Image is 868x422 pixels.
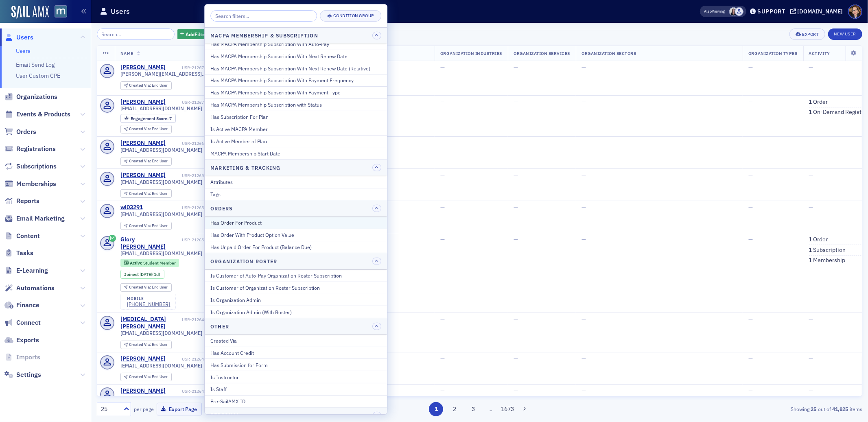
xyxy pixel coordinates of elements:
[748,139,753,146] span: —
[210,385,381,393] div: Is Staff
[205,62,387,74] button: Has MACPA Membership Subscription With Next Renew Date (Relative)
[120,236,181,250] div: Glory [PERSON_NAME]
[97,28,175,40] input: Search…
[16,61,55,68] a: Email Send Log
[210,296,381,304] div: Is Organization Admin
[809,315,813,323] span: —
[143,260,176,266] span: Student Member
[514,98,518,105] span: —
[129,223,152,228] span: Created Via :
[205,111,387,123] button: Has Subscription For Plan
[514,315,518,323] span: —
[120,64,166,71] div: [PERSON_NAME]
[210,337,381,344] div: Created Via
[129,191,152,196] span: Created Via :
[11,6,49,19] img: SailAMX
[120,387,166,395] a: [PERSON_NAME]
[210,10,317,22] input: Search filters...
[205,282,387,294] button: Is Customer of Organization Roster Subscription
[828,28,862,40] a: New User
[448,402,462,416] button: 2
[129,83,152,88] span: Created Via :
[16,370,41,379] span: Settings
[49,5,67,19] a: View Homepage
[809,355,813,362] span: —
[210,243,381,251] div: Has Unpaid Order For Product (Balance Due)
[210,77,381,84] div: Has MACPA Membership Subscription With Payment Frequency
[210,349,381,356] div: Has Account Credit
[848,4,862,19] span: Profile
[809,236,828,243] a: 1 Order
[466,402,480,416] button: 3
[120,147,203,153] span: [EMAIL_ADDRESS][DOMAIN_NAME]
[440,171,445,179] span: —
[182,237,212,243] div: USR-21265137
[120,211,203,217] span: [EMAIL_ADDRESS][DOMAIN_NAME]
[613,405,862,413] div: Showing out of items
[16,127,36,136] span: Orders
[127,296,170,301] div: mobile
[4,336,39,345] a: Exports
[4,301,39,310] a: Finance
[134,405,154,413] label: per page
[129,192,168,196] div: End User
[210,40,381,48] div: Has MACPA Membership Subscription With Auto-Pay
[120,179,203,185] span: [EMAIL_ADDRESS][DOMAIN_NAME]
[798,8,843,15] div: [DOMAIN_NAME]
[748,63,753,71] span: —
[129,284,152,290] span: Created Via :
[129,343,168,347] div: End User
[210,190,381,198] div: Tags
[514,387,518,394] span: —
[205,147,387,159] button: MACPA Membership Start Date
[129,285,168,290] div: End User
[16,72,60,79] a: User Custom CPE
[205,383,387,395] button: Is Staff
[120,355,166,363] a: [PERSON_NAME]
[809,387,813,394] span: —
[205,135,387,147] button: Is Active Member of Plan
[210,178,381,186] div: Attributes
[809,247,846,254] a: 1 Subscription
[809,98,828,106] a: 1 Order
[205,229,387,241] button: Has Order With Product Option Value
[809,63,813,71] span: —
[16,284,55,293] span: Automations
[514,50,570,56] span: Organization Services
[757,8,785,15] div: Support
[120,125,172,133] div: Created Via: End User
[205,176,387,188] button: Attributes
[582,139,586,146] span: —
[333,13,374,18] div: Condition Group
[790,9,846,14] button: [DOMAIN_NAME]
[704,9,725,14] span: Viewing
[127,301,170,307] a: [PHONE_NUMBER]
[120,98,166,106] a: [PERSON_NAME]
[210,125,381,133] div: Is Active MACPA Member
[129,126,152,131] span: Created Via :
[440,98,445,105] span: —
[582,203,586,211] span: —
[205,347,387,359] button: Has Account Credit
[129,375,168,379] div: End User
[205,241,387,253] button: Has Unpaid Order For Product (Balance Due)
[16,110,70,119] span: Events & Products
[4,92,57,101] a: Organizations
[205,217,387,229] button: Has Order For Product
[4,33,33,42] a: Users
[120,140,166,147] a: [PERSON_NAME]
[210,52,381,60] div: Has MACPA Membership Subscription With Next Renew Date
[205,123,387,135] button: Is Active MACPA Member
[4,353,40,362] a: Imports
[16,47,31,55] a: Users
[120,222,172,230] div: Created Via: End User
[704,9,712,14] div: Also
[440,236,445,243] span: —
[210,101,381,108] div: Has MACPA Membership Subscription with Status
[205,335,387,347] button: Created Via
[16,197,39,206] span: Reports
[210,258,277,265] h4: Organization Roster
[582,98,586,105] span: —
